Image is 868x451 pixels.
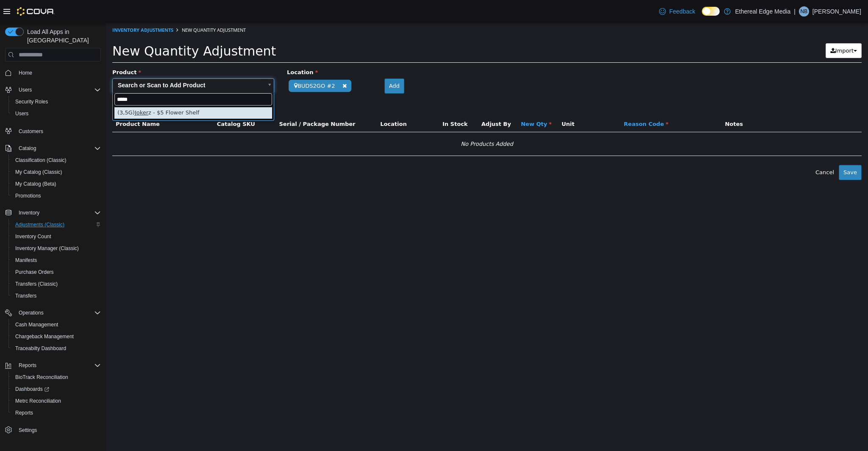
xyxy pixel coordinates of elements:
span: Transfers (Classic) [15,281,58,287]
a: Manifests [12,255,40,265]
span: Purchase Orders [12,267,101,277]
span: Load All Apps in [GEOGRAPHIC_DATA] [24,28,101,45]
span: Traceabilty Dashboard [12,343,101,354]
button: Users [2,84,104,96]
button: Purchase Orders [8,266,104,278]
span: Cash Management [15,321,58,328]
a: Inventory Count [12,231,55,242]
button: Inventory [2,207,104,219]
button: Settings [2,424,104,436]
span: Adjustments (Classic) [15,221,64,228]
span: Inventory Manager (Classic) [12,243,101,253]
span: Classification (Classic) [15,157,67,164]
span: Reports [15,409,33,416]
a: Adjustments (Classic) [12,220,68,230]
a: BioTrack Reconciliation [12,372,72,382]
button: Transfers (Classic) [8,278,104,290]
a: Feedback [656,3,698,20]
span: Security Roles [12,97,101,107]
a: Dashboards [8,383,104,395]
span: My Catalog (Beta) [15,181,56,187]
a: Users [12,109,32,119]
span: Feedback [669,7,695,16]
a: Security Roles [12,97,51,107]
button: Home [2,67,104,79]
span: Manifests [12,255,101,265]
span: Security Roles [15,98,48,105]
span: Reports [19,362,36,369]
button: Security Roles [8,96,104,108]
button: Users [8,108,104,120]
a: Customers [15,126,47,136]
button: Reports [15,360,40,370]
span: Inventory Manager (Classic) [15,245,79,252]
p: | [794,6,796,17]
button: My Catalog (Classic) [8,166,104,178]
input: Dark Mode [702,7,720,16]
a: Cash Management [12,320,61,330]
span: Reports [15,360,101,370]
button: Inventory Count [8,231,104,242]
span: Adjustments (Classic) [12,220,101,230]
a: Chargeback Management [12,331,77,342]
a: Classification (Classic) [12,155,70,165]
button: Inventory [15,208,43,218]
span: Promotions [12,191,101,201]
span: BioTrack Reconciliation [15,374,68,381]
span: Users [19,86,32,93]
span: Users [15,85,101,95]
button: Customers [2,125,104,137]
a: Transfers [12,291,40,301]
a: Traceabilty Dashboard [12,343,70,354]
a: Purchase Orders [12,267,57,277]
button: Promotions [8,190,104,202]
span: BioTrack Reconciliation [12,372,101,382]
span: Traceabilty Dashboard [15,345,66,352]
span: Operations [19,309,44,316]
button: Cash Management [8,319,104,331]
button: Inventory Manager (Classic) [8,242,104,254]
a: Settings [15,425,40,435]
span: Users [15,110,28,117]
span: Catalog [19,145,36,152]
span: Manifests [15,257,37,264]
span: Classification (Classic) [12,155,101,165]
span: Purchase Orders [15,269,54,276]
span: Promotions [15,192,41,199]
span: Transfers [15,292,36,299]
span: Home [19,70,32,76]
span: Settings [15,425,101,435]
div: (3,5G) z - $5 Flower Shelf [8,85,166,96]
span: Inventory Count [15,233,51,240]
a: Inventory Manager (Classic) [12,243,82,253]
button: Manifests [8,254,104,266]
span: Inventory [15,208,101,218]
span: My Catalog (Classic) [15,169,62,175]
span: Operations [15,308,101,318]
span: Customers [15,125,101,136]
span: Transfers (Classic) [12,279,101,289]
button: Classification (Classic) [8,154,104,166]
p: Ethereal Edge Media [735,6,790,17]
span: Reports [12,408,101,418]
span: Transfers [12,291,101,301]
span: Users [12,109,101,119]
span: Dark Mode [702,16,702,16]
p: [PERSON_NAME] [812,6,861,17]
span: Inventory Count [12,231,101,242]
span: Chargeback Management [15,333,74,340]
span: Joker [29,87,42,93]
span: Inventory [19,209,39,216]
a: Promotions [12,191,45,201]
button: BioTrack Reconciliation [8,371,104,383]
span: Cash Management [12,320,101,330]
span: NB [801,6,808,17]
span: Dashboards [15,386,49,393]
a: Metrc Reconciliation [12,396,64,406]
span: Settings [19,427,37,434]
a: Dashboards [12,384,53,394]
span: Dashboards [12,384,101,394]
a: Transfers (Classic) [12,279,61,289]
button: Users [15,85,35,95]
a: My Catalog (Beta) [12,179,60,189]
